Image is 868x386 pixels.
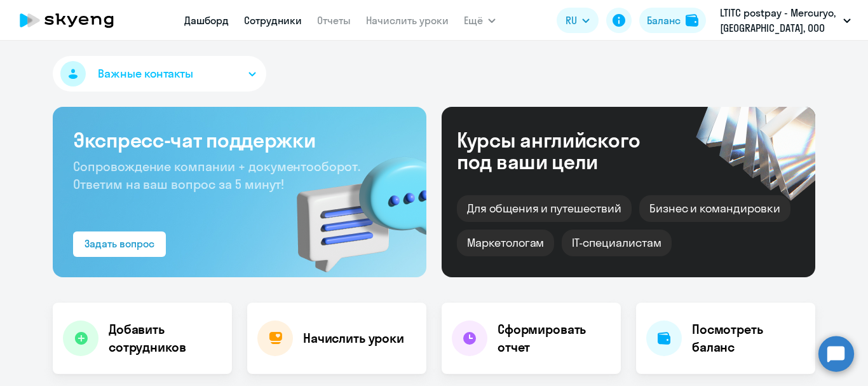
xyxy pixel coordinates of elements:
img: balance [686,14,698,27]
button: LTITC postpay - Mercuryo, [GEOGRAPHIC_DATA], ООО [714,5,857,36]
h4: Начислить уроки [303,329,404,347]
a: Дашборд [184,14,229,27]
h4: Сформировать отчет [498,321,611,356]
div: IT-специалистам [562,230,671,256]
span: Ещё [464,13,483,28]
div: Задать вопрос [85,236,154,251]
span: Сопровождение компании + документооборот. Ответим на ваш вопрос за 5 минут! [73,158,360,192]
img: bg-img [278,134,426,277]
h4: Добавить сотрудников [109,321,222,356]
p: LTITC postpay - Mercuryo, [GEOGRAPHIC_DATA], ООО [720,5,838,36]
div: Курсы английского под ваши цели [457,129,674,172]
button: Балансbalance [639,8,706,33]
h3: Экспресс-чат поддержки [73,127,406,153]
h4: Посмотреть баланс [692,321,805,356]
div: Маркетологам [457,230,554,256]
button: Задать вопрос [73,231,166,257]
button: Ещё [464,8,496,33]
div: Для общения и путешествий [457,195,632,222]
span: RU [566,13,577,28]
button: Важные контакты [53,56,266,92]
a: Начислить уроки [366,14,449,27]
span: Важные контакты [98,65,193,82]
button: RU [557,8,599,33]
div: Бизнес и командировки [639,195,790,222]
a: Отчеты [317,14,351,27]
div: Баланс [647,13,681,28]
a: Сотрудники [244,14,302,27]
